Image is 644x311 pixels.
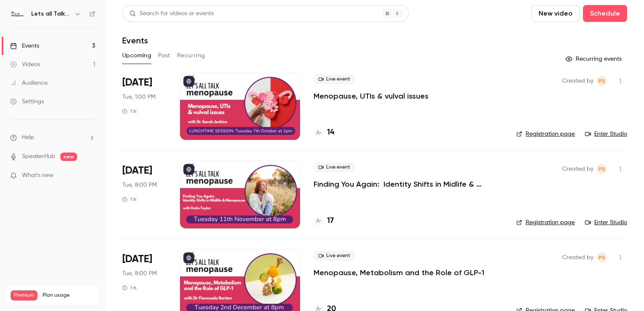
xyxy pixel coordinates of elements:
[122,181,157,189] span: Tue, 8:00 PM
[122,284,137,291] div: 1 h
[598,252,605,263] span: Ps
[122,93,156,101] span: Tue, 1:00 PM
[11,7,24,21] img: Lets all Talk Menopause LIVE
[129,9,214,18] div: Search for videos or events
[85,172,95,180] iframe: Noticeable Trigger
[122,35,148,46] h1: Events
[10,97,44,106] div: Settings
[22,133,34,142] span: Help
[60,153,77,161] span: new
[562,76,593,86] span: Created by
[158,49,170,62] button: Past
[122,269,157,278] span: Tue, 8:00 PM
[598,76,605,86] span: Ps
[122,252,152,266] span: [DATE]
[314,179,503,189] a: Finding You Again: Identity Shifts in Midlife & Menopause
[598,164,605,174] span: Ps
[562,252,593,263] span: Created by
[122,196,137,203] div: 1 h
[314,251,355,261] span: Live event
[122,108,137,115] div: 1 h
[562,52,627,66] button: Recurring events
[177,49,205,62] button: Recurring
[516,218,575,227] a: Registration page
[314,215,334,227] a: 17
[314,91,429,101] a: Menopause, UTIs & vulval issues
[597,76,607,86] span: Phil spurr
[585,130,627,138] a: Enter Studio
[10,133,95,142] li: help-dropdown-opener
[22,171,54,180] span: What's new
[122,164,152,177] span: [DATE]
[327,215,334,227] h4: 17
[22,152,55,161] a: SpeakerHub
[122,161,166,228] div: Nov 11 Tue, 8:00 PM (Europe/London)
[327,127,334,138] h4: 14
[10,60,40,69] div: Videos
[314,268,484,278] a: Menopause, Metabolism and the Role of GLP-1
[516,130,575,138] a: Registration page
[314,127,334,138] a: 14
[531,5,580,22] button: New video
[597,252,607,263] span: Phil spurr
[314,74,355,84] span: Live event
[10,79,48,87] div: Audience
[10,42,39,50] div: Events
[122,49,151,62] button: Upcoming
[122,76,152,89] span: [DATE]
[314,162,355,172] span: Live event
[31,10,71,18] h6: Lets all Talk Menopause LIVE
[585,218,627,227] a: Enter Studio
[43,292,95,299] span: Plan usage
[583,5,627,22] button: Schedule
[11,290,38,300] span: Premium
[597,164,607,174] span: Phil spurr
[122,72,166,140] div: Oct 7 Tue, 1:00 PM (Europe/London)
[562,164,593,174] span: Created by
